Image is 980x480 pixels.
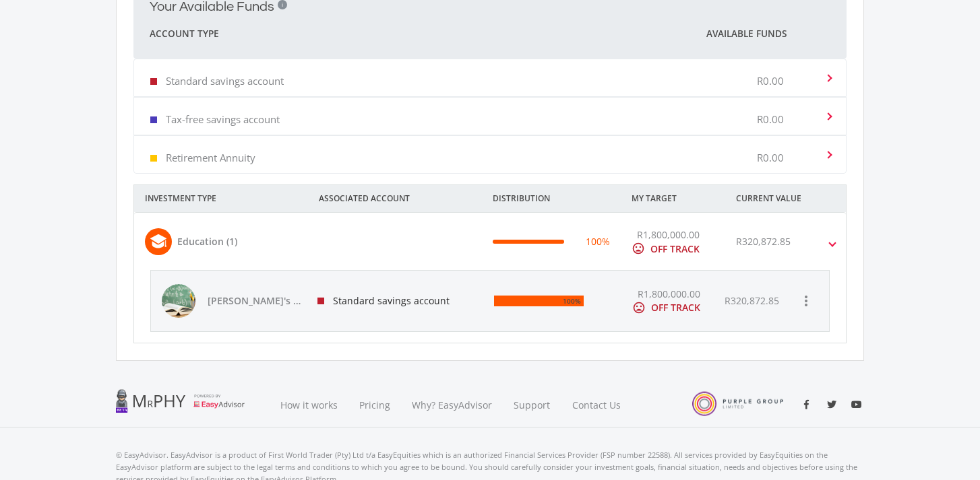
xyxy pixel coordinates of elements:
mat-expansion-panel-header: Retirement Annuity R0.00 [134,136,846,173]
mat-expansion-panel-header: Standard savings account R0.00 [134,59,846,96]
i: mood_bad [632,301,646,314]
a: Contact Us [561,382,633,427]
span: Available Funds [706,27,787,40]
div: R320,872.85 [725,294,779,308]
div: 100% [559,294,581,308]
div: OFF TRACK [650,242,700,256]
p: R0.00 [757,112,784,126]
a: Support [503,382,561,427]
mat-expansion-panel-header: Education (1) 100% R1,800,000.00 mood_bad OFF TRACK R320,872.85 [134,213,846,270]
span: R1,800,000.00 [637,228,700,241]
div: ASSOCIATED ACCOUNT [308,185,482,212]
a: Why? EasyAdvisor [401,382,503,427]
p: R0.00 [757,151,784,164]
div: Standard savings account [307,271,483,331]
i: more_vert [798,293,814,309]
div: OFF TRACK [651,301,700,314]
i: mood_bad [632,242,645,255]
div: CURRENT VALUE [725,185,864,212]
p: Tax-free savings account [166,112,280,126]
span: [PERSON_NAME]'s Education Fund [208,294,302,308]
p: R0.00 [757,74,784,88]
div: Your Available Funds i Account Type Available Funds [133,59,847,174]
a: How it works [270,382,348,427]
span: R1,800,000.00 [638,287,700,300]
div: INVESTMENT TYPE [134,185,308,212]
mat-expansion-panel-header: Tax-free savings account R0.00 [134,98,846,135]
div: R320,872.85 [736,234,791,248]
p: Standard savings account [166,74,284,88]
a: Pricing [348,382,401,427]
div: MY TARGET [621,185,725,212]
button: more_vert [793,287,820,314]
div: Education (1) [177,234,237,248]
div: DISTRIBUTION [482,185,621,212]
div: 100% [586,234,610,248]
p: Retirement Annuity [166,151,255,164]
div: Education (1) 100% R1,800,000.00 mood_bad OFF TRACK R320,872.85 [134,270,846,343]
span: Account Type [150,26,219,42]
